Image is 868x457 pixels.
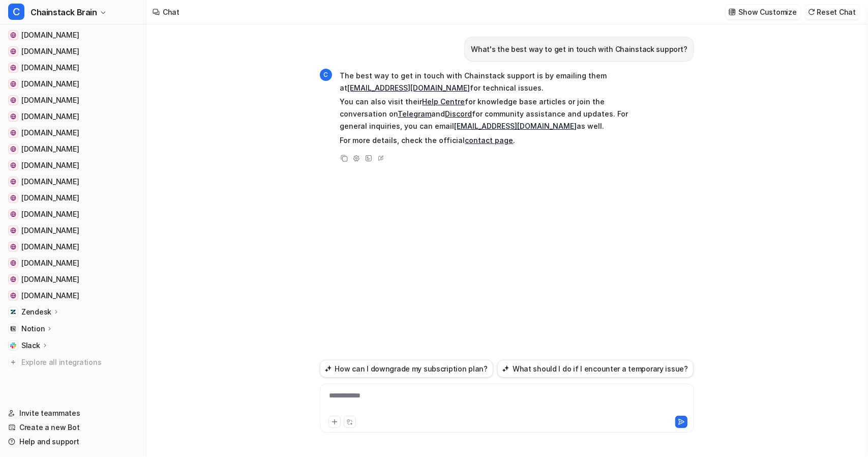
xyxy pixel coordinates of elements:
p: For more details, check the official . [340,134,638,147]
a: developer.bitcoin.org[DOMAIN_NAME] [4,256,142,270]
a: hyperliquid.gitbook.io[DOMAIN_NAME] [4,77,142,91]
span: [DOMAIN_NAME] [21,79,79,89]
a: docs.optimism.io[DOMAIN_NAME] [4,207,142,221]
a: Explore all integrations [4,355,142,369]
button: Reset Chat [805,5,860,19]
img: build.avax.network [10,276,16,282]
a: ethereum.org[DOMAIN_NAME] [4,61,142,75]
img: ethereum.org [10,65,16,71]
a: docs.ton.org[DOMAIN_NAME] [4,93,142,107]
a: docs.polygon.technology[DOMAIN_NAME] [4,158,142,173]
a: docs.chainstack.com[DOMAIN_NAME] [4,28,142,42]
p: What's the best way to get in touch with Chainstack support? [471,43,687,55]
img: docs.chainstack.com [10,32,16,38]
div: Chat [163,7,179,17]
span: [DOMAIN_NAME] [21,160,79,170]
span: [DOMAIN_NAME] [21,144,79,154]
img: Slack [10,342,16,349]
a: reth.rs[DOMAIN_NAME] [4,126,142,140]
a: nimbus.guide[DOMAIN_NAME] [4,240,142,254]
a: [EMAIL_ADDRESS][DOMAIN_NAME] [348,83,470,92]
button: Show Customize [726,5,801,19]
a: Discord [445,109,472,118]
span: [DOMAIN_NAME] [21,46,79,56]
img: solana.com [10,48,16,54]
span: Chainstack Brain [31,5,97,19]
p: Show Customize [739,7,797,17]
span: [DOMAIN_NAME] [21,242,79,252]
img: docs.optimism.io [10,211,16,217]
a: developers.tron.network[DOMAIN_NAME] [4,142,142,156]
img: Notion [10,326,16,332]
a: [EMAIL_ADDRESS][DOMAIN_NAME] [455,122,577,130]
span: Explore all integrations [21,354,138,370]
span: [DOMAIN_NAME] [21,291,79,301]
a: Invite teammates [4,406,142,420]
span: [DOMAIN_NAME] [21,111,79,122]
img: developer.bitcoin.org [10,260,16,266]
span: [DOMAIN_NAME] [21,63,79,73]
p: You can also visit their for knowledge base articles or join the conversation on and for communit... [340,96,638,132]
img: reset [808,8,815,16]
span: [DOMAIN_NAME] [21,30,79,40]
a: Help and support [4,435,142,449]
a: github.com[DOMAIN_NAME] [4,289,142,303]
a: aptos.dev[DOMAIN_NAME] [4,223,142,238]
a: build.avax.network[DOMAIN_NAME] [4,272,142,287]
img: github.com [10,293,16,299]
a: docs.sui.io[DOMAIN_NAME] [4,191,142,205]
img: docs.erigon.tech [10,113,16,120]
img: explore all integrations [8,357,18,367]
p: Notion [21,324,45,334]
img: docs.polygon.technology [10,162,16,168]
a: docs.erigon.tech[DOMAIN_NAME] [4,109,142,124]
p: Slack [21,340,40,351]
span: [DOMAIN_NAME] [21,177,79,187]
img: aptos.dev [10,227,16,234]
img: Zendesk [10,309,16,315]
a: Create a new Bot [4,420,142,435]
span: C [320,69,332,81]
img: reth.rs [10,130,16,136]
span: [DOMAIN_NAME] [21,274,79,284]
span: [DOMAIN_NAME] [21,258,79,268]
span: [DOMAIN_NAME] [21,193,79,203]
a: docs.arbitrum.io[DOMAIN_NAME] [4,175,142,189]
a: contact page [465,136,514,145]
img: docs.arbitrum.io [10,179,16,185]
p: The best way to get in touch with Chainstack support is by emailing them at for technical issues. [340,70,638,94]
span: [DOMAIN_NAME] [21,95,79,105]
img: hyperliquid.gitbook.io [10,81,16,87]
span: [DOMAIN_NAME] [21,128,79,138]
span: C [8,4,24,20]
img: docs.sui.io [10,195,16,201]
img: docs.ton.org [10,97,16,103]
img: customize [729,8,736,16]
img: developers.tron.network [10,146,16,152]
span: [DOMAIN_NAME] [21,209,79,219]
a: Telegram [398,109,432,118]
span: [DOMAIN_NAME] [21,225,79,236]
a: solana.com[DOMAIN_NAME] [4,44,142,59]
a: Help Centre [423,97,465,106]
img: nimbus.guide [10,244,16,250]
button: What should I do if I encounter a temporary issue? [497,360,694,378]
button: How can I downgrade my subscription plan? [320,360,494,378]
p: Zendesk [21,307,51,317]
